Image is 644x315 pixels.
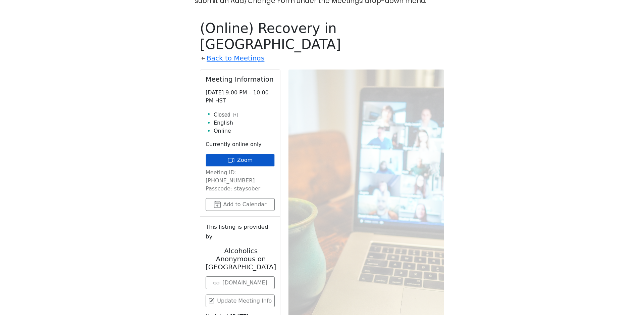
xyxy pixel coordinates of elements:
li: Online [214,127,275,135]
h2: Alcoholics Anonymous on [GEOGRAPHIC_DATA] [206,247,276,271]
a: Zoom [206,154,275,167]
li: English [214,119,275,127]
small: This listing is provided by: [206,222,275,241]
p: [DATE] 9:00 PM – 10:00 PM HST [206,89,275,105]
span: Closed [214,111,230,119]
button: Closed [214,111,237,119]
a: Update Meeting Info [206,295,275,307]
p: Meeting ID: [PHONE_NUMBER] Passcode: staysober [206,169,275,193]
a: Back to Meetings [207,52,264,64]
h1: (Online) Recovery in [GEOGRAPHIC_DATA] [200,20,444,52]
h2: Meeting Information [206,75,275,83]
button: Add to Calendar [206,198,275,211]
p: Currently online only [206,140,275,148]
a: [DOMAIN_NAME] [206,276,275,289]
